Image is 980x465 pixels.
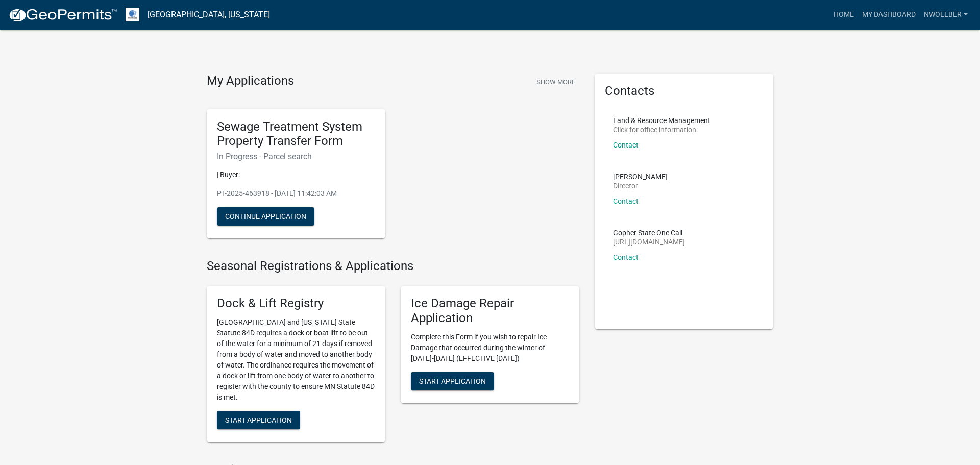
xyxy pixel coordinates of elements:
[920,5,972,25] a: nwoelber
[225,415,292,424] span: Start Application
[148,6,270,23] a: [GEOGRAPHIC_DATA], [US_STATE]
[217,152,375,161] h6: In Progress - Parcel search
[217,119,375,149] h5: Sewage Treatment System Property Transfer Form
[829,5,858,25] a: Home
[217,169,375,180] p: | Buyer:
[613,197,639,205] a: Contact
[411,372,494,390] button: Start Application
[613,182,668,189] p: Director
[858,5,920,25] a: My Dashboard
[411,332,569,364] p: Complete this Form if you wish to repair Ice Damage that occurred during the winter of [DATE]-[DA...
[217,317,375,403] p: [GEOGRAPHIC_DATA] and [US_STATE] State Statute 84D requires a dock or boat lift to be out of the ...
[207,259,579,274] h4: Seasonal Registrations & Applications
[613,229,685,236] p: Gopher State One Call
[207,74,294,89] h4: My Applications
[613,238,685,246] p: [URL][DOMAIN_NAME]
[613,126,710,133] p: Click for office information:
[605,84,763,99] h5: Contacts
[217,188,375,199] p: PT-2025-463918 - [DATE] 11:42:03 AM
[126,8,139,21] img: Otter Tail County, Minnesota
[613,141,639,149] a: Contact
[411,296,569,326] h5: Ice Damage Repair Application
[613,117,710,124] p: Land & Resource Management
[613,173,668,180] p: [PERSON_NAME]
[217,411,300,429] button: Start Application
[532,74,579,90] button: Show More
[217,207,314,226] button: Continue Application
[419,377,486,385] span: Start Application
[217,296,375,311] h5: Dock & Lift Registry
[613,253,639,261] a: Contact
